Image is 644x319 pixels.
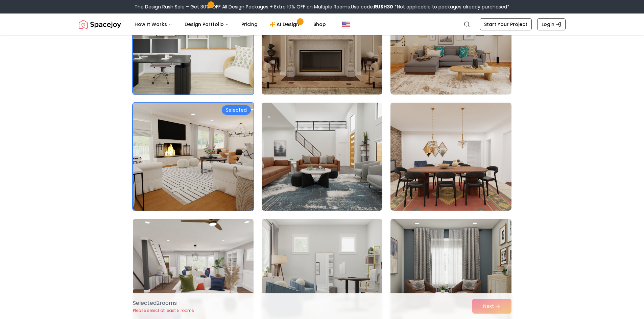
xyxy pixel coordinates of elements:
div: Selected [222,105,251,115]
a: AI Design [264,18,307,31]
p: Please select at least 5 rooms [133,308,194,313]
img: Spacejoy Logo [79,18,121,31]
b: RUSH30 [374,3,393,10]
img: Room room-10 [133,103,254,211]
p: Selected 2 room s [133,299,194,307]
a: Spacejoy [79,18,121,31]
a: Shop [308,18,331,31]
img: Room room-12 [390,103,511,211]
img: United States [342,20,350,28]
button: How It Works [129,18,178,31]
nav: Global [79,14,566,35]
a: Pricing [236,18,263,31]
a: Start Your Project [480,18,532,30]
span: Use code: [351,3,393,10]
a: Login [537,18,566,30]
span: *Not applicable to packages already purchased* [393,3,509,10]
div: The Design Rush Sale – Get 30% OFF All Design Packages + Extra 10% OFF on Multiple Rooms. [135,3,509,10]
button: Design Portfolio [179,18,235,31]
img: Room room-11 [259,100,385,213]
nav: Main [129,18,331,31]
